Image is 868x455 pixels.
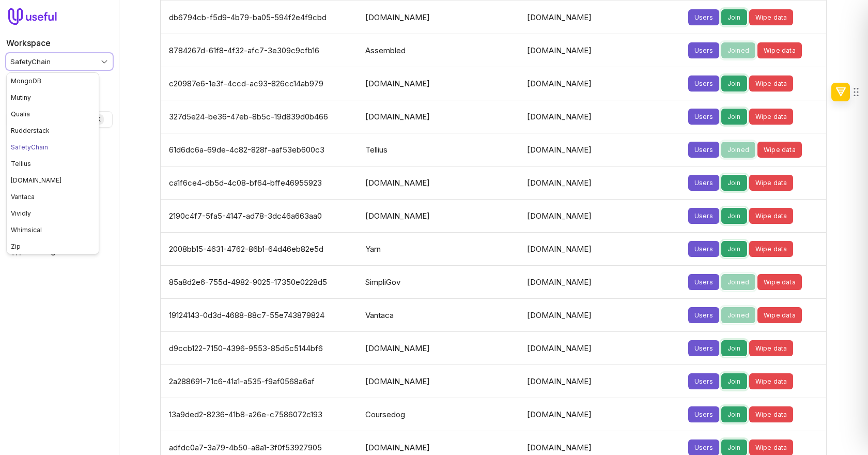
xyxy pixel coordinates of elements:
span: Zip [11,242,21,250]
span: Vividly [11,209,31,217]
span: Mutiny [11,94,31,101]
span: [DOMAIN_NAME] [11,176,61,184]
span: Qualia [11,110,30,118]
span: Tellius [11,160,31,168]
span: MongoDB [11,77,41,85]
span: Whimsical [11,226,42,234]
span: SafetyChain [11,143,48,151]
span: Rudderstack [11,127,50,134]
span: Vantaca [11,193,35,201]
